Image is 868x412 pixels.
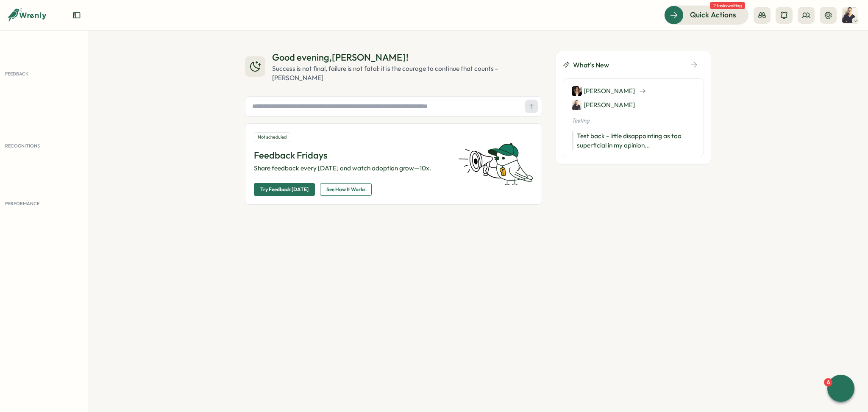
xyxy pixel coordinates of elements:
[572,131,695,150] p: Test back - little disappointing as too superficial in my opinion...
[572,117,695,125] p: Testing
[260,184,309,195] span: Try Feedback [DATE]
[572,86,582,96] img: Carla Kulby
[272,64,542,83] div: Success is not final, failure is not fatal: it is the courage to continue that counts - [PERSON_N...
[842,7,858,23] img: Jens Christenhuss
[254,132,290,142] div: Not scheduled
[72,11,81,19] button: Expand sidebar
[710,2,745,9] span: 2 tasks waiting
[573,60,609,70] span: What's New
[254,183,315,196] button: Try Feedback [DATE]
[254,164,448,173] p: Share feedback every [DATE] and watch adoption grow—10x.
[664,6,748,24] button: Quick Actions
[572,86,635,96] div: [PERSON_NAME]
[824,378,832,387] div: 6
[572,100,635,110] div: [PERSON_NAME]
[254,149,448,162] p: Feedback Fridays
[572,100,582,110] img: Jens Christenhuss
[320,183,372,196] button: See How It Works
[690,9,736,20] span: Quick Actions
[827,375,854,402] button: 6
[272,51,542,64] div: Good evening , [PERSON_NAME] !
[326,184,365,195] span: See How It Works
